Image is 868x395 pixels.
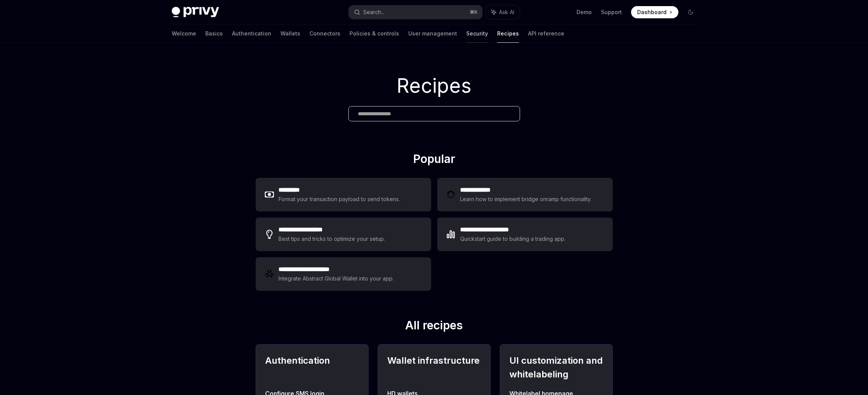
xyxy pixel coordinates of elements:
div: Search... [363,8,385,17]
a: Authentication [232,24,271,43]
a: Policies & controls [349,24,399,43]
a: Recipes [497,24,519,43]
div: Integrate Abstract Global Wallet into your app. [279,274,395,283]
button: Toggle dark mode [684,6,697,18]
img: dark logo [172,7,219,18]
a: Security [466,24,488,43]
button: Ask AI [486,5,520,19]
button: Search...⌘K [349,5,482,19]
a: Demo [577,8,592,16]
span: Ask AI [499,8,514,16]
a: User management [408,24,457,43]
a: **** ****Format your transaction payload to send tokens. [256,178,431,211]
a: API reference [528,24,564,43]
h2: UI customization and whitelabeling [509,354,603,381]
a: Basics [205,24,223,43]
div: Quickstart guide to building a trading app. [460,234,566,243]
span: Dashboard [637,8,667,16]
a: **** **** ***Learn how to implement bridge onramp functionality. [437,178,613,211]
div: Format your transaction payload to send tokens. [279,195,400,204]
a: Dashboard [631,6,678,18]
a: Support [601,8,622,16]
a: Wallets [280,24,300,43]
a: Connectors [309,24,340,43]
a: Welcome [172,24,196,43]
div: Learn how to implement bridge onramp functionality. [460,195,594,204]
span: ⌘ K [470,9,478,15]
h2: Popular [256,152,613,169]
h2: All recipes [256,318,613,335]
div: Best tips and tricks to optimize your setup. [279,234,386,243]
h2: Authentication [265,354,359,381]
h2: Wallet infrastructure [387,354,481,381]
